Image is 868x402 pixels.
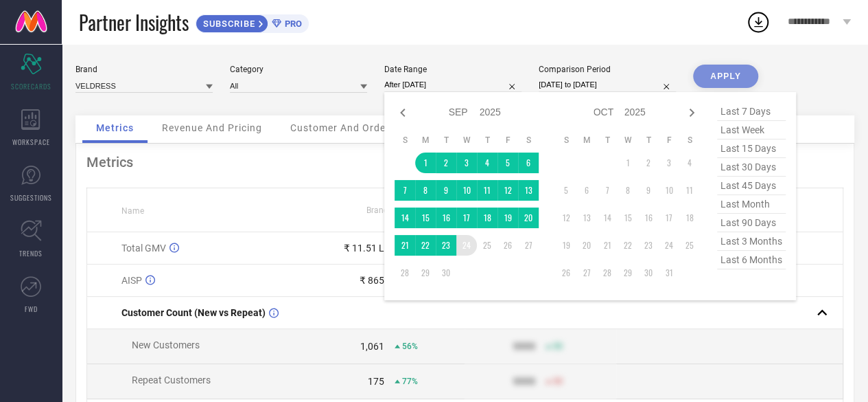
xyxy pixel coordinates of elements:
span: Customer Count (New vs Repeat) [121,307,266,318]
td: Thu Sep 25 2025 [477,235,497,256]
span: last 90 days [717,214,786,232]
td: Fri Oct 10 2025 [659,180,679,201]
th: Monday [415,135,436,146]
span: Name [121,206,144,216]
td: Wed Sep 17 2025 [456,208,477,228]
td: Fri Oct 31 2025 [659,263,679,283]
td: Mon Oct 20 2025 [576,235,597,256]
div: Date Range [384,65,521,74]
td: Thu Sep 11 2025 [477,180,497,201]
td: Sat Sep 06 2025 [518,153,539,173]
span: Partner Insights [79,8,189,36]
td: Sun Sep 14 2025 [395,208,415,228]
th: Friday [659,135,679,146]
td: Wed Oct 01 2025 [618,153,638,173]
td: Tue Oct 28 2025 [597,263,618,283]
div: ₹ 11.51 L [344,243,384,254]
th: Wednesday [456,135,477,146]
span: FWD [25,304,38,314]
td: Tue Sep 30 2025 [436,263,456,283]
span: Brand Value [366,205,412,215]
th: Tuesday [597,135,618,146]
td: Fri Oct 17 2025 [659,208,679,228]
td: Thu Oct 30 2025 [638,263,659,283]
span: last 45 days [717,177,786,195]
td: Thu Sep 18 2025 [477,208,497,228]
div: 1,061 [360,341,384,352]
th: Wednesday [618,135,638,146]
td: Tue Sep 09 2025 [436,180,456,201]
td: Fri Oct 24 2025 [659,235,679,256]
td: Tue Sep 16 2025 [436,208,456,228]
td: Mon Oct 27 2025 [576,263,597,283]
th: Tuesday [436,135,456,146]
td: Tue Oct 07 2025 [597,180,618,201]
td: Wed Sep 10 2025 [456,180,477,201]
div: Next month [683,104,700,121]
span: SUBSCRIBE [196,19,259,29]
td: Mon Oct 13 2025 [576,208,597,228]
div: 9999 [513,341,535,352]
td: Sat Oct 04 2025 [679,153,700,173]
div: Open download list [746,10,771,34]
td: Wed Sep 03 2025 [456,153,477,173]
td: Wed Oct 29 2025 [618,263,638,283]
span: last month [717,195,786,214]
td: Tue Oct 21 2025 [597,235,618,256]
th: Saturday [679,135,700,146]
div: Previous month [395,104,411,121]
span: AISP [121,275,142,286]
td: Sat Oct 11 2025 [679,180,700,201]
div: Category [230,65,367,74]
div: Comparison Period [539,65,676,74]
td: Mon Sep 22 2025 [415,235,436,256]
span: Revenue And Pricing [162,122,262,133]
div: Brand [75,65,213,74]
span: last 6 months [717,251,786,269]
span: 56% [402,342,418,351]
td: Wed Oct 08 2025 [618,180,638,201]
td: Wed Sep 24 2025 [456,235,477,256]
td: Tue Oct 14 2025 [597,208,618,228]
th: Friday [497,135,518,146]
span: TRENDS [19,248,43,258]
td: Mon Sep 15 2025 [415,208,436,228]
td: Fri Sep 12 2025 [497,180,518,201]
td: Sun Sep 28 2025 [395,263,415,283]
td: Thu Oct 09 2025 [638,180,659,201]
td: Sat Oct 18 2025 [679,208,700,228]
td: Sun Oct 26 2025 [556,263,576,283]
div: Metrics [86,154,843,170]
td: Thu Oct 23 2025 [638,235,659,256]
td: Sun Sep 07 2025 [395,180,415,201]
td: Tue Sep 02 2025 [436,153,456,173]
td: Fri Sep 26 2025 [497,235,518,256]
input: Select comparison period [539,78,676,92]
td: Wed Oct 22 2025 [618,235,638,256]
span: New Customers [132,339,200,350]
td: Sat Sep 27 2025 [518,235,539,256]
td: Sat Sep 13 2025 [518,180,539,201]
a: SUBSCRIBEPRO [196,11,309,33]
span: 77% [402,377,418,386]
td: Mon Sep 08 2025 [415,180,436,201]
td: Thu Oct 16 2025 [638,208,659,228]
span: last 15 days [717,139,786,158]
span: Repeat Customers [132,375,211,386]
input: Select date range [384,78,521,92]
div: 175 [368,376,384,387]
td: Thu Oct 02 2025 [638,153,659,173]
td: Sun Oct 05 2025 [556,180,576,201]
span: 50 [553,377,563,386]
td: Tue Sep 23 2025 [436,235,456,256]
td: Sat Sep 20 2025 [518,208,539,228]
span: Customer And Orders [290,122,395,133]
td: Mon Sep 29 2025 [415,263,436,283]
td: Fri Sep 19 2025 [497,208,518,228]
span: PRO [281,19,302,29]
td: Sun Oct 19 2025 [556,235,576,256]
span: Total GMV [121,243,166,254]
span: last 7 days [717,102,786,121]
div: 9999 [513,376,535,387]
td: Sat Oct 25 2025 [679,235,700,256]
